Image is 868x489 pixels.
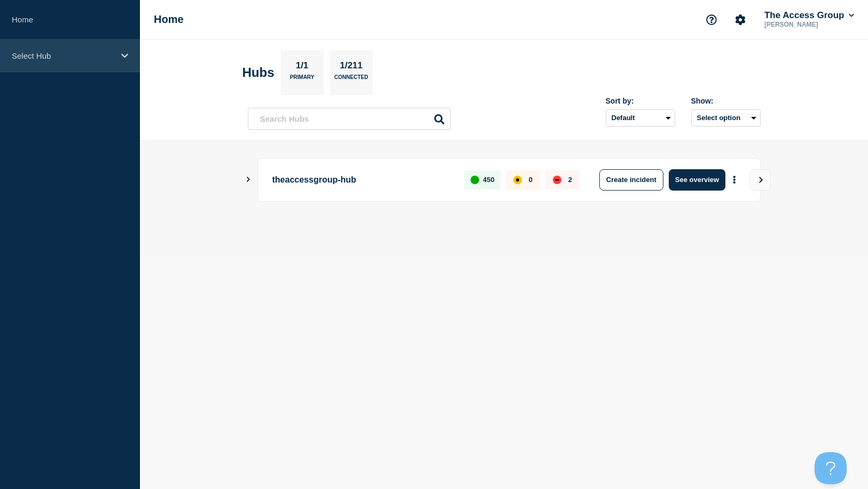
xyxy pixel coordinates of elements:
div: Sort by: [606,97,675,105]
button: Support [700,9,723,31]
div: Show: [691,97,761,105]
p: theaccessgroup-hub [272,169,452,191]
button: Select option [691,109,761,127]
iframe: Help Scout Beacon - Open [815,452,847,484]
p: Connected [334,74,368,85]
button: The Access Group [762,10,856,21]
p: 2 [568,176,572,184]
div: down [553,176,561,184]
button: See overview [669,169,725,191]
p: 1/211 [336,60,367,74]
div: up [471,176,479,184]
p: [PERSON_NAME] [762,21,856,28]
button: Show Connected Hubs [246,176,251,184]
button: View [749,169,771,191]
p: Primary [290,74,315,85]
input: Search Hubs [248,108,451,130]
button: Create incident [599,169,663,191]
button: Account settings [729,9,752,31]
button: More actions [728,170,741,190]
h1: Home [154,13,184,26]
p: 0 [529,176,533,184]
div: affected [513,176,522,184]
h2: Hubs [243,65,275,80]
p: 450 [483,176,495,184]
select: Sort by [606,109,675,127]
p: 1/1 [292,60,312,74]
p: Select Hub [12,51,114,60]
